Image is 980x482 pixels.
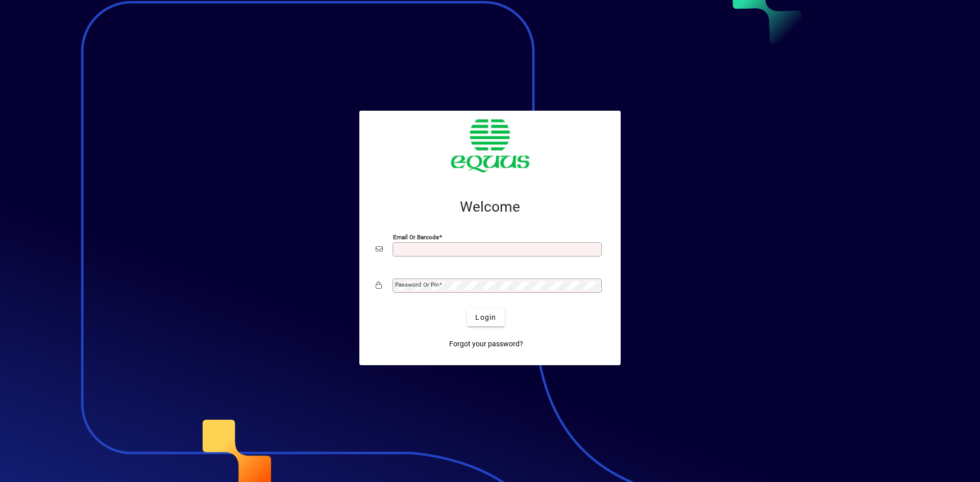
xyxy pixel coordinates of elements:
mat-label: Email or Barcode [393,234,439,241]
span: Login [475,312,496,323]
a: Forgot your password? [445,335,527,353]
span: Forgot your password? [449,339,523,349]
button: Login [467,308,504,326]
h2: Welcome [376,198,604,216]
mat-label: Password or Pin [395,281,439,288]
